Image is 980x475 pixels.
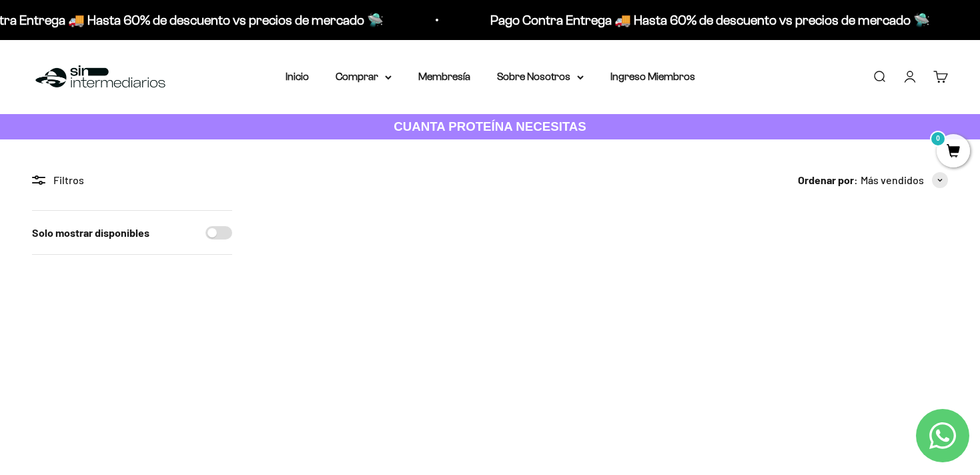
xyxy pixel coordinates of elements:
[418,71,470,82] a: Membresía
[486,9,926,31] p: Pago Contra Entrega 🚚 Hasta 60% de descuento vs precios de mercado 🛸
[930,131,946,147] mark: 0
[32,224,149,242] label: Solo mostrar disponibles
[937,145,970,159] a: 0
[861,171,948,189] button: Más vendidos
[394,119,586,133] strong: CUANTA PROTEÍNA NECESITAS
[32,171,232,189] div: Filtros
[497,68,584,85] summary: Sobre Nosotros
[798,171,858,189] span: Ordenar por:
[861,171,924,189] span: Más vendidos
[286,71,309,82] a: Inicio
[336,68,392,85] summary: Comprar
[610,71,695,82] a: Ingreso Miembros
